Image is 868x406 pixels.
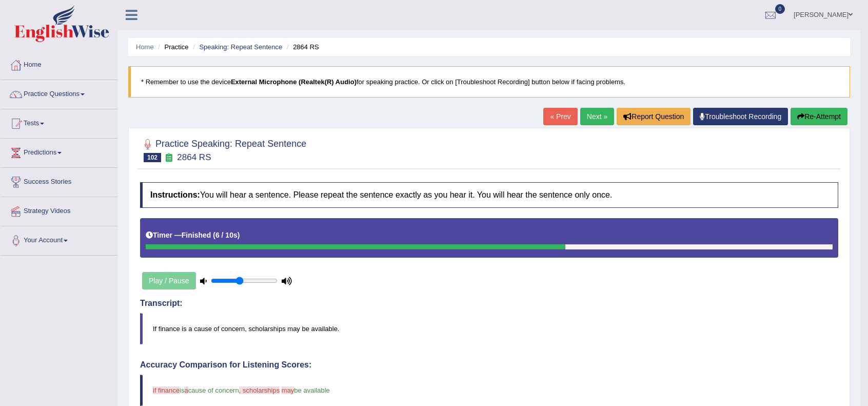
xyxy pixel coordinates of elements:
[140,313,838,344] blockquote: If finance is a cause of concern, scholarships may be available.
[1,139,117,164] a: Predictions
[140,299,838,308] h4: Transcript:
[199,43,282,51] a: Speaking: Repeat Sentence
[284,42,319,52] li: 2864 RS
[1,226,117,252] a: Your Account
[182,231,211,239] b: Finished
[213,231,215,239] b: (
[231,78,357,86] b: External Microphone (Realtek(R) Audio)
[693,108,788,125] a: Troubleshoot Recording
[146,231,240,239] h5: Timer —
[1,197,117,223] a: Strategy Videos
[791,108,847,125] button: Re-Attempt
[775,4,785,14] span: 0
[140,182,838,208] h4: You will hear a sentence. Please repeat the sentence exactly as you hear it. You will hear the se...
[180,386,184,394] span: is
[617,108,691,125] button: Report Question
[184,386,188,394] span: a
[282,386,294,394] span: may
[177,152,211,162] small: 2864 RS
[238,231,240,239] b: )
[215,231,238,239] b: 6 / 10s
[164,153,174,163] small: Exam occurring question
[294,386,329,394] span: be available
[128,66,850,98] blockquote: * Remember to use the device for speaking practice. Or click on [Troubleshoot Recording] button b...
[144,153,161,162] span: 102
[1,168,117,194] a: Success Stories
[155,42,188,52] li: Practice
[136,43,154,51] a: Home
[153,386,180,394] span: if finance
[543,108,577,125] a: « Prev
[150,190,200,199] b: Instructions:
[188,386,239,394] span: cause of concern
[140,137,306,162] h2: Practice Speaking: Repeat Sentence
[239,386,280,394] span: , scholarships
[1,51,117,76] a: Home
[1,80,117,106] a: Practice Questions
[140,360,838,370] h4: Accuracy Comparison for Listening Scores:
[580,108,614,125] a: Next »
[1,109,117,135] a: Tests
